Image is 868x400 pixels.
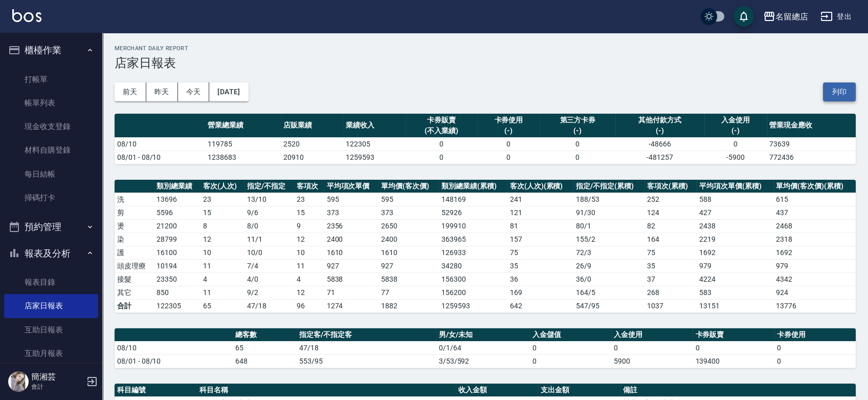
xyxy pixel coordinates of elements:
[297,341,436,354] td: 47/18
[154,259,201,272] td: 10194
[4,294,98,318] a: 店家日報表
[281,151,343,164] td: 20910
[244,180,294,193] th: 指定/不指定
[294,259,324,272] td: 11
[294,246,324,259] td: 10
[611,341,693,354] td: 0
[324,180,379,193] th: 平均項次單價
[507,272,573,286] td: 36
[697,286,773,299] td: 583
[693,341,774,354] td: 0
[436,341,530,354] td: 0/1/64
[154,299,201,312] td: 122305
[297,328,436,342] th: 指定客/不指定客
[115,56,856,70] h3: 店家日報表
[324,272,379,286] td: 5838
[343,137,406,151] td: 122305
[115,246,154,259] td: 護
[439,193,507,206] td: 148169
[4,37,98,64] button: 櫃檯作業
[244,193,294,206] td: 13 / 10
[773,246,856,259] td: 1692
[436,328,530,342] th: 男/女/未知
[115,151,205,164] td: 08/01 - 08/10
[693,328,774,342] th: 卡券販賣
[205,114,281,138] th: 營業總業績
[4,115,98,138] a: 現金收支登錄
[573,193,644,206] td: 188 / 53
[704,151,767,164] td: -5900
[379,272,439,286] td: 5838
[618,125,702,136] div: (-)
[379,233,439,246] td: 2400
[281,137,343,151] td: 2520
[8,371,29,392] img: Person
[244,233,294,246] td: 11 / 1
[379,193,439,206] td: 595
[115,114,856,164] table: a dense table
[507,246,573,259] td: 75
[773,233,856,246] td: 2318
[707,125,764,136] div: (-)
[573,259,644,272] td: 26 / 9
[439,299,507,312] td: 1259593
[244,299,294,312] td: 47/18
[773,286,856,299] td: 924
[774,354,856,368] td: 0
[201,272,244,286] td: 4
[115,45,856,52] h2: Merchant Daily Report
[201,259,244,272] td: 11
[573,299,644,312] td: 547/95
[773,299,856,312] td: 13776
[205,151,281,164] td: 1238683
[379,299,439,312] td: 1882
[542,125,613,136] div: (-)
[4,342,98,365] a: 互助月報表
[4,318,98,342] a: 互助日報表
[733,6,754,27] button: save
[693,354,774,368] td: 139400
[439,206,507,219] td: 52926
[538,384,620,397] th: 支出金額
[507,286,573,299] td: 169
[480,125,537,136] div: (-)
[379,219,439,233] td: 2650
[4,186,98,209] a: 掃碼打卡
[244,286,294,299] td: 9 / 2
[480,115,537,125] div: 卡券使用
[201,299,244,312] td: 65
[704,137,767,151] td: 0
[773,180,856,193] th: 單均價(客次價)(累積)
[620,384,856,397] th: 備註
[439,259,507,272] td: 34280
[644,299,697,312] td: 1037
[697,180,773,193] th: 平均項次單價(累積)
[201,286,244,299] td: 11
[615,151,704,164] td: -481257
[178,82,210,101] button: 今天
[477,151,540,164] td: 0
[343,151,406,164] td: 1259593
[115,180,856,313] table: a dense table
[115,384,197,397] th: 科目編號
[324,246,379,259] td: 1610
[477,137,540,151] td: 0
[697,193,773,206] td: 588
[115,219,154,233] td: 燙
[379,180,439,193] th: 單均價(客次價)
[31,382,83,391] p: 會計
[209,82,248,101] button: [DATE]
[774,341,856,354] td: 0
[4,138,98,162] a: 材料自購登錄
[294,206,324,219] td: 15
[408,125,475,136] div: (不入業績)
[294,219,324,233] td: 9
[201,193,244,206] td: 23
[154,219,201,233] td: 21200
[324,299,379,312] td: 1274
[115,233,154,246] td: 染
[775,10,808,23] div: 名留總店
[4,270,98,294] a: 報表目錄
[507,206,573,219] td: 121
[773,193,856,206] td: 615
